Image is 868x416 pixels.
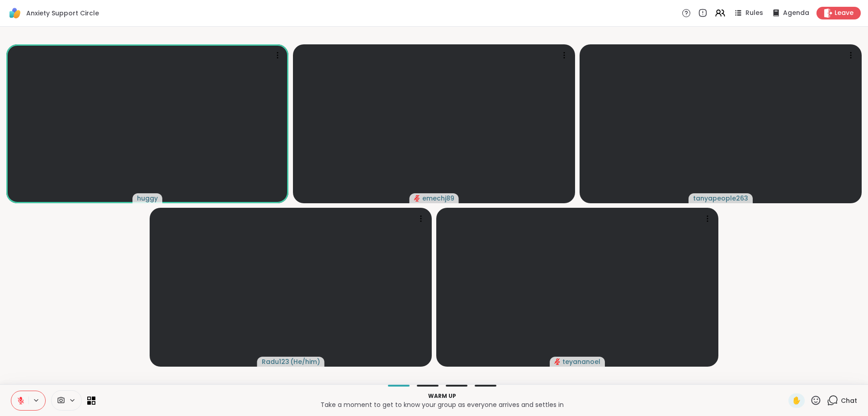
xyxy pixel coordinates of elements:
span: ( He/him ) [290,357,320,366]
span: Leave [835,9,854,18]
p: Warm up [101,392,783,400]
span: tanyapeople263 [693,194,748,203]
span: Rules [745,9,763,18]
span: emechj89 [422,194,454,203]
p: Take a moment to get to know your group as everyone arrives and settles in [101,400,783,409]
span: Agenda [783,9,809,18]
span: Chat [841,396,857,405]
span: Radu123 [262,357,289,366]
span: huggy [137,194,158,203]
span: teyananoel [562,357,600,366]
span: Anxiety Support Circle [26,9,99,18]
span: ✋ [792,395,801,406]
img: ShareWell Logomark [7,5,23,21]
span: audio-muted [554,359,561,365]
span: audio-muted [414,195,420,201]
